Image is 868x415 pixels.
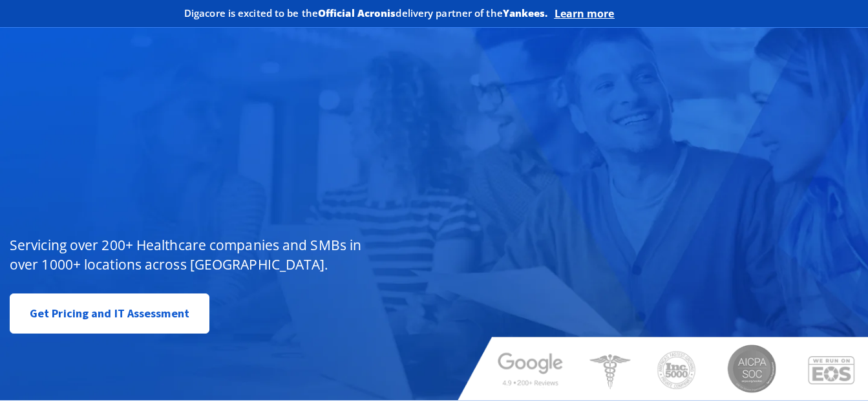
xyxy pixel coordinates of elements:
span: Get Pricing and IT Assessment [30,301,189,326]
img: Acronis [627,6,677,21]
p: Servicing over 200+ Healthcare companies and SMBs in over 1000+ locations across [GEOGRAPHIC_DATA]. [10,235,365,274]
h2: Digacore is excited to be the delivery partner of the [184,8,548,18]
a: Get Pricing and IT Assessment [10,293,209,334]
a: Learn more [555,7,615,20]
b: Yankees. [503,6,548,19]
b: Official Acronis [318,6,396,19]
